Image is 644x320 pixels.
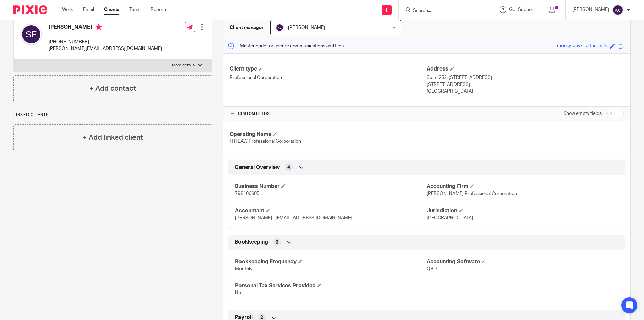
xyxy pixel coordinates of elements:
[427,81,624,88] p: [STREET_ADDRESS]
[230,111,427,117] h4: CUSTOM FIELDS
[13,112,212,118] p: Linked clients
[83,6,94,13] a: Email
[235,183,427,190] h4: Business Number
[235,216,352,220] span: [PERSON_NAME] - [EMAIL_ADDRESS][DOMAIN_NAME]
[427,88,624,95] p: [GEOGRAPHIC_DATA]
[427,183,618,190] h4: Accounting Firm
[427,258,618,265] h4: Accounting Software
[62,6,73,13] a: Work
[427,267,437,271] span: QBO
[612,5,623,15] img: svg%3E
[287,164,290,171] span: 4
[172,63,195,68] p: More details
[230,24,264,31] h3: Client manager
[276,239,278,246] span: 3
[89,83,136,94] h4: + Add contact
[235,282,427,289] h4: Personal Tax Services Provided
[235,207,427,214] h4: Accountant
[412,8,473,14] input: Search
[427,74,624,81] p: Suite 252, [STREET_ADDRESS]
[230,65,427,73] h4: Client type
[49,39,162,45] p: [PHONE_NUMBER]
[235,258,427,265] h4: Bookkeeping Frequency
[427,191,517,196] span: [PERSON_NAME] Professional Corporation
[563,110,602,117] label: Show empty fields
[235,290,241,295] span: No
[572,6,609,13] p: [PERSON_NAME]
[230,139,301,144] span: HTI LAW Professional Corporation
[230,74,427,81] p: Professional Corporation
[104,6,119,13] a: Clients
[288,25,325,30] span: [PERSON_NAME]
[95,24,102,30] i: Primary
[129,6,141,13] a: Team
[235,191,259,196] span: 798106605
[427,216,473,220] span: [GEOGRAPHIC_DATA]
[13,5,47,14] img: Pixie
[509,7,535,12] span: Get Support
[49,45,162,52] p: [PERSON_NAME][EMAIL_ADDRESS][DOMAIN_NAME]
[276,24,284,32] img: svg%3E
[228,43,344,49] p: Master code for secure communications and files
[230,131,427,138] h4: Operating Name
[20,24,42,45] img: svg%3E
[557,42,607,50] div: messy-onyx-tartan-milk
[235,239,268,246] span: Bookkeeping
[49,24,162,32] h4: [PERSON_NAME]
[235,164,280,171] span: General Overview
[427,65,624,73] h4: Address
[151,6,167,13] a: Reports
[83,132,143,143] h4: + Add linked client
[427,207,618,214] h4: Jurisdiction
[235,267,252,271] span: Monthly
